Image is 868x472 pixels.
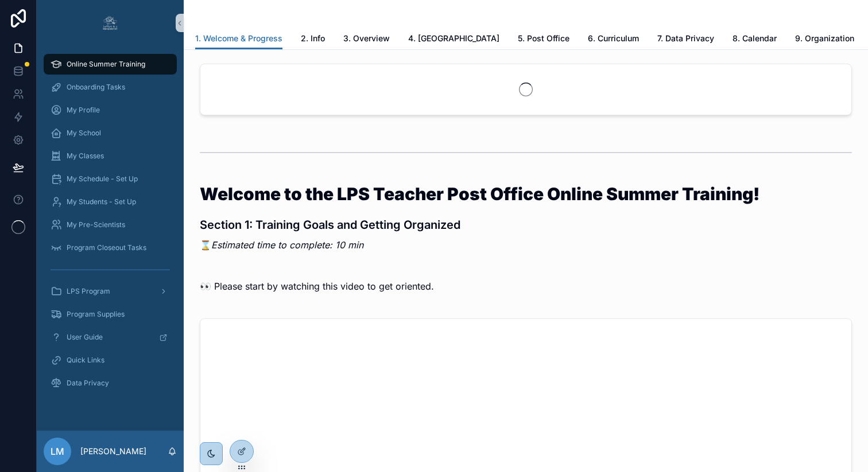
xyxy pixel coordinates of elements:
[195,28,282,50] a: 1. Welcome & Progress
[80,446,146,457] p: [PERSON_NAME]
[301,28,325,51] a: 2. Info
[67,243,146,252] span: Program Closeout Tasks
[44,350,177,370] a: Quick Links
[343,33,390,44] span: 3. Overview
[657,33,714,44] span: 7. Data Privacy
[67,128,101,138] span: My School
[657,28,714,51] a: 7. Data Privacy
[44,100,177,120] a: My Profile
[67,197,136,206] span: My Students - Set Up
[200,185,852,202] h1: Welcome to the LPS Teacher Post Office Online Summer Training!
[44,54,177,75] a: Online Summer Training
[588,28,639,51] a: 6. Curriculum
[200,216,852,233] h3: Section 1: Training Goals and Getting Organized
[44,192,177,212] a: My Students - Set Up
[44,146,177,166] a: My Classes
[44,373,177,393] a: Data Privacy
[301,33,325,44] span: 2. Info
[733,33,777,44] span: 8. Calendar
[67,174,138,184] span: My Schedule - Set Up
[67,60,145,69] span: Online Summer Training
[795,33,854,44] span: 9. Organization
[67,356,104,365] span: Quick Links
[44,327,177,348] a: User Guide
[44,304,177,325] a: Program Supplies
[67,220,125,229] span: My Pre-Scientists
[44,214,177,235] a: My Pre-Scientists
[101,14,119,32] img: App logo
[408,28,499,51] a: 4. [GEOGRAPHIC_DATA]
[200,279,852,293] p: 👀 Please start by watching this video to get oriented.
[408,33,499,44] span: 4. [GEOGRAPHIC_DATA]
[44,237,177,258] a: Program Closeout Tasks
[37,46,184,408] div: scrollable content
[44,281,177,302] a: LPS Program
[44,77,177,97] a: Onboarding Tasks
[67,379,109,388] span: Data Privacy
[44,169,177,189] a: My Schedule - Set Up
[343,28,390,51] a: 3. Overview
[518,33,569,44] span: 5. Post Office
[67,106,100,115] span: My Profile
[795,28,854,51] a: 9. Organization
[67,333,103,342] span: User Guide
[211,239,363,251] em: Estimated time to complete: 10 min
[200,238,852,252] p: ⌛
[588,33,639,44] span: 6. Curriculum
[44,123,177,143] a: My School
[67,287,110,296] span: LPS Program
[733,28,777,51] a: 8. Calendar
[195,33,282,44] span: 1. Welcome & Progress
[518,28,569,51] a: 5. Post Office
[67,310,125,319] span: Program Supplies
[67,151,104,161] span: My Classes
[67,83,125,92] span: Onboarding Tasks
[51,444,64,458] span: LM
